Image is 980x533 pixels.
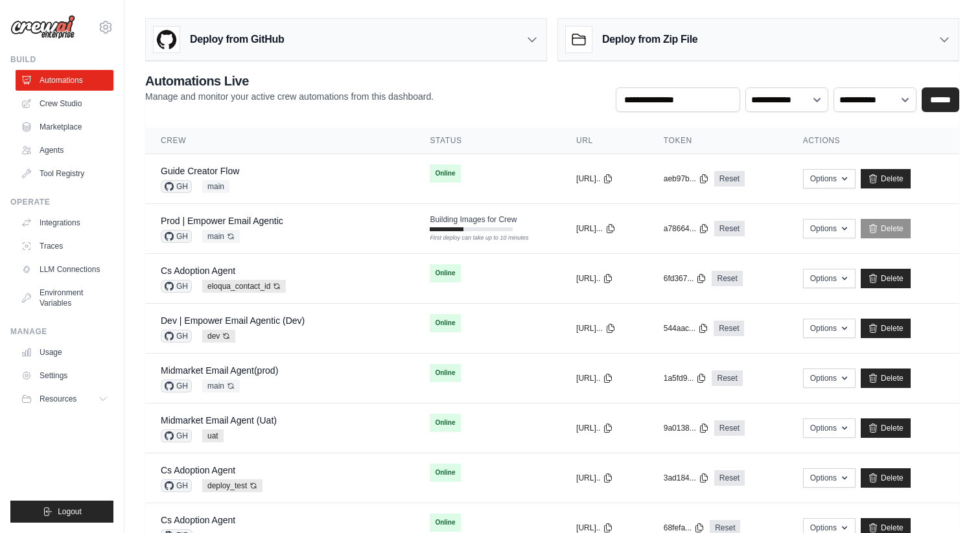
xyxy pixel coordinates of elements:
[202,230,240,243] span: main
[414,128,561,154] th: Status
[161,515,235,525] a: Cs Adoption Agent
[145,72,434,90] h2: Automations Live
[202,330,235,343] span: dev
[664,174,709,184] button: aeb97b...
[202,380,240,392] span: main
[161,429,192,442] span: GH
[190,32,284,47] h3: Deploy from GitHub
[16,93,113,114] a: Crew Studio
[861,369,911,388] a: Delete
[161,415,277,425] a: Midmarket Email Agent (Uat)
[861,319,911,338] a: Delete
[602,32,697,47] h3: Deploy from Zip File
[16,236,113,256] a: Traces
[154,27,180,52] img: GitHub Logo
[803,269,856,288] button: Options
[16,282,113,313] a: Environment Variables
[161,365,278,376] a: Midmarket Email Agent(prod)
[16,117,113,137] a: Marketplace
[430,514,460,532] span: Online
[803,169,856,188] button: Options
[161,266,235,276] a: Cs Adoption Agent
[58,506,82,517] span: Logout
[10,501,113,523] button: Logout
[161,166,239,176] a: Guide Creator Flow
[803,219,856,238] button: Options
[16,342,113,363] a: Usage
[861,269,911,288] a: Delete
[861,468,911,488] a: Delete
[430,464,460,482] span: Online
[16,70,113,91] a: Automations
[161,315,305,326] a: Dev | Empower Email Agentic (Dev)
[861,169,911,188] a: Delete
[10,54,113,65] div: Build
[664,373,707,383] button: 1a5fd9...
[202,280,286,293] span: eloqua_contact_id
[16,163,113,184] a: Tool Registry
[10,15,75,40] img: Logo
[202,479,262,492] span: deploy_test
[714,470,745,486] a: Reset
[430,264,460,282] span: Online
[787,128,959,154] th: Actions
[803,319,856,338] button: Options
[161,280,192,293] span: GH
[10,326,113,337] div: Manage
[16,365,113,386] a: Settings
[202,429,224,442] span: uat
[161,330,192,343] span: GH
[161,380,192,392] span: GH
[430,364,460,382] span: Online
[10,197,113,207] div: Operate
[40,394,76,404] span: Resources
[430,164,460,183] span: Online
[145,90,434,103] p: Manage and monitor your active crew automations from this dashboard.
[664,423,709,433] button: 9a0138...
[202,180,229,193] span: main
[803,369,856,388] button: Options
[803,468,856,488] button: Options
[16,140,113,161] a: Agents
[161,479,192,492] span: GH
[664,223,709,234] button: a78664...
[161,465,235,475] a: Cs Adoption Agent
[803,418,856,438] button: Options
[16,389,113,409] button: Resources
[161,230,192,243] span: GH
[664,273,707,284] button: 6fd367...
[430,314,460,332] span: Online
[145,128,414,154] th: Crew
[714,171,745,187] a: Reset
[430,414,460,432] span: Online
[712,271,742,286] a: Reset
[664,523,705,533] button: 68fefa...
[861,219,911,238] a: Delete
[664,473,709,483] button: 3ad184...
[714,221,745,236] a: Reset
[664,323,708,334] button: 544aac...
[561,128,648,154] th: URL
[430,234,513,243] div: First deploy can take up to 10 minutes
[161,180,192,193] span: GH
[714,420,745,436] a: Reset
[712,370,742,386] a: Reset
[714,321,744,336] a: Reset
[648,128,787,154] th: Token
[861,418,911,438] a: Delete
[430,214,517,225] span: Building Images for Crew
[16,212,113,233] a: Integrations
[16,259,113,280] a: LLM Connections
[161,216,283,226] a: Prod | Empower Email Agentic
